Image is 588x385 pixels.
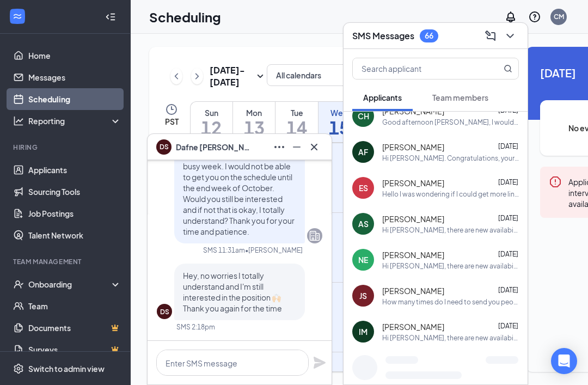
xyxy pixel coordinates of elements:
a: October 14, 2025 [275,102,317,142]
span: [DATE] [498,322,518,330]
h1: Scheduling [149,8,221,26]
a: Scheduling [28,88,121,110]
svg: WorkstreamLogo [12,11,23,22]
div: SMS 11:31am [203,246,245,255]
svg: Clock [165,103,178,116]
span: Hey, I just wanted to be fully transparent. We are still offering the job to you but we are comin... [183,118,296,236]
svg: ChevronLeft [171,70,182,83]
span: [DATE] [498,286,518,294]
svg: Minimize [290,140,303,154]
input: Search applicant [353,58,482,79]
svg: ChevronRight [192,70,203,83]
button: ChevronRight [191,68,203,84]
span: [DATE] [498,214,518,222]
svg: Collapse [105,11,116,22]
div: Sun [191,107,232,118]
svg: Cross [308,140,321,154]
h1: 15 [318,118,360,137]
span: [PERSON_NAME] [382,249,444,260]
h1: 13 [233,118,275,137]
h3: [DATE] - [DATE] [210,64,254,88]
span: Applicants [363,93,402,102]
div: Onboarding [28,279,112,290]
div: Hello I was wondering if I could get more links for interview times and days since I wasn’t able ... [382,190,519,199]
div: Reporting [28,115,122,126]
span: [DATE] [498,142,518,150]
svg: Notifications [504,10,517,23]
div: How many times do I need to send you people my availability times?this would make the third time! [382,297,519,307]
a: Messages [28,66,121,88]
span: Hey, no worries I totally understand and I'm still interested in the position 🙌🏻 Thank you again ... [183,271,282,313]
span: [PERSON_NAME] [382,321,444,332]
div: CH [358,111,369,121]
svg: Plane [313,356,326,369]
div: Open Intercom Messenger [551,348,577,374]
div: Good afternoon [PERSON_NAME], I would love to offer you the position of [PERSON_NAME] at [GEOGRAP... [382,118,519,127]
button: ChevronLeft [170,68,182,84]
button: Minimize [288,138,305,156]
div: SMS 2:18pm [176,322,215,332]
span: • [PERSON_NAME] [245,246,303,255]
a: DocumentsCrown [28,317,121,339]
svg: Analysis [13,115,24,126]
a: Sourcing Tools [28,181,121,203]
span: Team members [432,93,488,102]
a: Applicants [28,159,121,181]
div: Team Management [13,257,119,266]
span: [DATE] [498,106,518,114]
div: NE [358,254,368,265]
span: [PERSON_NAME] [382,285,444,296]
svg: QuestionInfo [528,10,541,23]
span: [DATE] [498,250,518,258]
svg: ComposeMessage [484,29,497,42]
div: Hi [PERSON_NAME], there are new availabilities for an interview. This is a reminder to schedule y... [382,333,519,343]
div: 66 [425,31,433,40]
div: Hi [PERSON_NAME]. Congratulations, your meeting with Crumbl Cookies for [PERSON_NAME] at [GEOGRAP... [382,154,519,163]
h1: 12 [191,118,232,137]
button: ChevronDown [501,27,519,45]
button: All calendarsChevronDown [267,64,365,86]
a: October 12, 2025 [191,102,232,142]
div: IM [359,326,367,337]
a: Job Postings [28,203,121,224]
div: Hiring [13,143,119,152]
a: Team [28,295,121,317]
svg: Ellipses [273,140,286,154]
div: JS [359,290,367,301]
a: SurveysCrown [28,339,121,360]
div: AS [358,218,369,229]
svg: ChevronDown [504,29,517,42]
div: Hi [PERSON_NAME], there are new availabilities for an interview. This is a reminder to schedule y... [382,261,519,271]
div: AF [358,146,368,157]
span: [PERSON_NAME] [382,142,444,152]
span: [DATE] [498,178,518,186]
span: [PERSON_NAME] [382,178,444,188]
a: October 15, 2025 [318,102,360,142]
button: ComposeMessage [482,27,499,45]
span: PST [165,116,179,127]
button: Ellipses [271,138,288,156]
div: Tue [275,107,317,118]
h3: SMS Messages [352,30,414,42]
div: DS [160,307,169,316]
a: October 13, 2025 [233,102,275,142]
svg: Error [549,175,562,188]
div: CM [554,12,564,21]
svg: Company [308,229,321,242]
div: Switch to admin view [28,363,105,374]
svg: UserCheck [13,279,24,290]
div: Mon [233,107,275,118]
svg: Settings [13,363,24,374]
div: ES [359,182,368,193]
svg: MagnifyingGlass [504,64,512,73]
div: Wed [318,107,360,118]
a: Talent Network [28,224,121,246]
button: Cross [305,138,323,156]
h1: 14 [275,118,317,137]
svg: SmallChevronDown [254,70,267,83]
div: Hi [PERSON_NAME], there are new availabilities for an interview. This is a reminder to schedule y... [382,225,519,235]
span: [PERSON_NAME] [382,213,444,224]
a: Home [28,45,121,66]
span: Dafne [PERSON_NAME] [176,141,252,153]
